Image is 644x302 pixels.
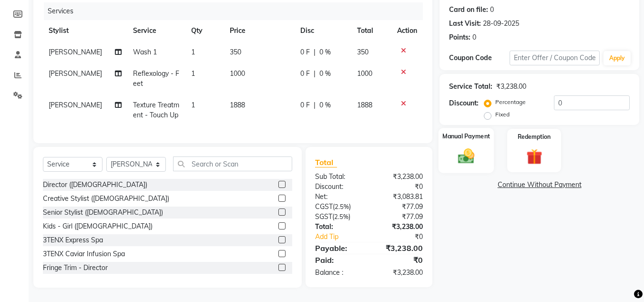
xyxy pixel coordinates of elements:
[49,48,102,56] span: [PERSON_NAME]
[472,32,476,42] div: 0
[43,208,163,218] div: Senior Stylist ([DEMOGRAPHIC_DATA])
[127,20,185,42] th: Service
[449,53,509,63] div: Coupon Code
[300,100,310,110] span: 0 F
[449,19,481,29] div: Last Visit:
[43,20,127,42] th: Stylist
[319,47,331,57] span: 0 %
[230,69,245,78] span: 1000
[369,192,430,202] div: ₹3,083.81
[43,221,153,231] div: Kids - Girl ([DEMOGRAPHIC_DATA])
[43,235,103,245] div: 3TENX Express Spa
[369,172,430,182] div: ₹3,238.00
[510,51,600,65] input: Enter Offer / Coupon Code
[441,180,637,190] a: Continue Without Payment
[369,242,430,254] div: ₹3,238.00
[319,69,331,79] span: 0 %
[191,101,195,109] span: 1
[315,202,333,211] span: CGST
[230,101,245,109] span: 1888
[369,268,430,278] div: ₹3,238.00
[314,47,316,57] span: |
[442,132,490,141] label: Manual Payment
[308,192,369,202] div: Net:
[315,157,337,167] span: Total
[449,32,470,42] div: Points:
[133,48,157,56] span: Wash 1
[230,48,241,56] span: 350
[224,20,295,42] th: Price
[369,202,430,212] div: ₹77.09
[295,20,351,42] th: Disc
[308,254,369,266] div: Paid:
[300,69,310,79] span: 0 F
[495,98,526,106] label: Percentage
[308,172,369,182] div: Sub Total:
[334,213,348,220] span: 2.5%
[185,20,224,42] th: Qty
[319,100,331,110] span: 0 %
[603,51,631,65] button: Apply
[49,69,102,78] span: [PERSON_NAME]
[379,232,430,242] div: ₹0
[449,5,488,15] div: Card on file:
[43,263,108,273] div: Fringe Trim - Director
[133,69,179,88] span: Reflexology - Feet
[351,20,392,42] th: Total
[300,47,310,57] span: 0 F
[133,101,179,119] span: Texture Treatment - Touch Up
[357,101,372,109] span: 1888
[308,222,369,232] div: Total:
[308,202,369,212] div: ( )
[449,98,479,108] div: Discount:
[357,48,368,56] span: 350
[173,156,292,171] input: Search or Scan
[314,100,316,110] span: |
[453,146,480,166] img: _cash.svg
[449,82,492,92] div: Service Total:
[369,254,430,266] div: ₹0
[43,249,125,259] div: 3TENX Caviar Infusion Spa
[369,212,430,222] div: ₹77.09
[518,133,551,141] label: Redemption
[495,110,510,119] label: Fixed
[191,48,195,56] span: 1
[490,5,494,15] div: 0
[43,180,147,190] div: Director ([DEMOGRAPHIC_DATA])
[308,268,369,278] div: Balance :
[308,232,379,242] a: Add Tip
[308,242,369,254] div: Payable:
[308,182,369,192] div: Discount:
[335,203,349,210] span: 2.5%
[43,194,169,204] div: Creative Stylist ([DEMOGRAPHIC_DATA])
[357,69,372,78] span: 1000
[44,2,430,20] div: Services
[191,69,195,78] span: 1
[483,19,519,29] div: 28-09-2025
[49,101,102,109] span: [PERSON_NAME]
[369,182,430,192] div: ₹0
[521,147,547,167] img: _gift.svg
[496,82,526,92] div: ₹3,238.00
[315,212,332,221] span: SGST
[314,69,316,79] span: |
[369,222,430,232] div: ₹3,238.00
[391,20,423,42] th: Action
[308,212,369,222] div: ( )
